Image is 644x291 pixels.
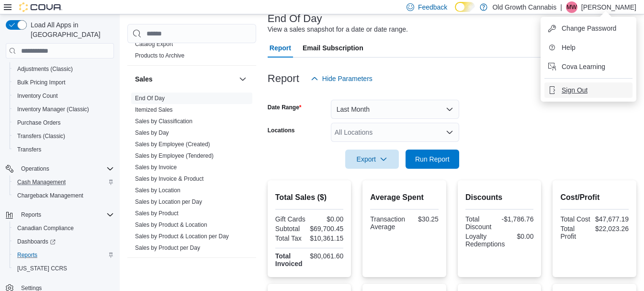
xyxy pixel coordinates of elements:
a: Sales by Product & Location [135,221,207,228]
a: Sales by Location [135,187,181,194]
h3: Report [268,73,299,84]
span: Run Report [415,154,450,164]
div: Subtotal [275,225,306,233]
a: Cash Management [13,176,69,188]
h2: Average Spent [370,192,439,203]
div: $30.25 [409,215,439,223]
button: Inventory Count [10,89,118,103]
button: Help [544,40,633,55]
h2: Cost/Profit [560,192,629,203]
span: Operations [17,163,114,175]
a: Sales by Invoice & Product [135,175,203,182]
span: Dashboards [13,236,114,247]
button: Chargeback Management [10,189,118,202]
span: Sales by Classification [135,117,192,125]
span: Sales by Invoice & Product [135,175,203,183]
span: Catalog Export [135,40,173,48]
span: Change Password [562,23,616,33]
span: Canadian Compliance [13,222,114,234]
a: Chargeback Management [13,190,87,201]
a: [US_STATE] CCRS [13,263,71,274]
a: Sales by Employee (Created) [135,141,210,148]
a: Products to Archive [135,52,184,59]
div: Products [127,38,256,65]
a: Inventory Manager (Classic) [13,104,93,115]
span: Bulk Pricing Import [17,79,66,86]
span: Report [270,38,291,58]
button: Run Report [406,150,459,169]
div: Gift Cards [275,215,307,223]
div: Mary Watkins [566,1,577,13]
span: Help [562,43,576,52]
span: Export [351,150,393,169]
div: $80,061.60 [310,252,343,260]
div: $10,361.15 [310,234,343,242]
h3: Sales [135,74,153,84]
button: Sales [135,74,235,84]
span: Inventory Count [17,92,58,100]
span: End Of Day [135,94,165,102]
h3: End Of Day [268,13,322,24]
span: Transfers [13,144,114,155]
button: Reports [10,248,118,262]
span: Sales by Product per Day [135,244,200,252]
a: Itemized Sales [135,106,173,113]
button: Purchase Orders [10,116,118,129]
button: Export [345,150,399,169]
div: Loyalty Redemptions [465,233,505,248]
span: Sales by Product & Location [135,221,207,229]
div: $69,700.45 [310,225,343,233]
div: Total Discount [465,215,497,231]
div: Total Cost [560,215,591,223]
button: Canadian Compliance [10,221,118,235]
span: Sales by Product & Location per Day [135,233,229,240]
span: Sales by Location per Day [135,198,202,206]
a: Purchase Orders [13,117,65,128]
span: Inventory Manager (Classic) [13,104,114,115]
span: Purchase Orders [13,117,114,128]
span: Sign Out [562,85,588,95]
span: Adjustments (Classic) [17,65,73,73]
button: [US_STATE] CCRS [10,262,118,275]
h2: Total Sales ($) [275,192,344,203]
label: Locations [268,127,295,134]
input: Dark Mode [455,2,475,12]
a: Transfers [13,144,45,155]
a: Reports [13,249,41,261]
span: Operations [21,165,49,173]
a: Sales by Product [135,210,179,217]
a: End Of Day [135,95,165,102]
span: Transfers (Classic) [13,130,114,142]
label: Date Range [268,104,302,111]
a: Transfers (Classic) [13,130,69,142]
img: Cova [19,2,62,12]
div: View a sales snapshot for a date or date range. [268,24,408,35]
button: Change Password [544,21,633,36]
a: Canadian Compliance [13,222,78,234]
span: Inventory Count [13,90,114,102]
button: Reports [2,208,118,221]
span: Chargeback Management [13,190,114,201]
button: Transfers (Classic) [10,129,118,143]
a: Dashboards [13,236,59,247]
p: | [560,1,562,13]
span: Purchase Orders [17,119,61,127]
a: Sales by Product per Day [135,244,200,251]
span: Cash Management [17,178,66,186]
span: Reports [17,209,114,221]
span: Reports [21,211,41,219]
span: Canadian Compliance [17,224,74,232]
button: Open list of options [446,128,453,136]
span: Dark Mode [455,12,455,12]
button: Last Month [331,100,459,119]
button: Sign Out [544,82,633,98]
span: Dashboards [17,238,56,245]
p: [PERSON_NAME] [581,1,636,13]
span: Cova Learning [562,62,605,71]
a: Sales by Product & Location per Day [135,233,229,240]
span: Load All Apps in [GEOGRAPHIC_DATA] [27,20,114,39]
p: Old Growth Cannabis [492,1,556,13]
div: $47,677.19 [595,215,629,223]
span: Sales by Day [135,129,169,137]
div: Total Tax [275,234,306,242]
